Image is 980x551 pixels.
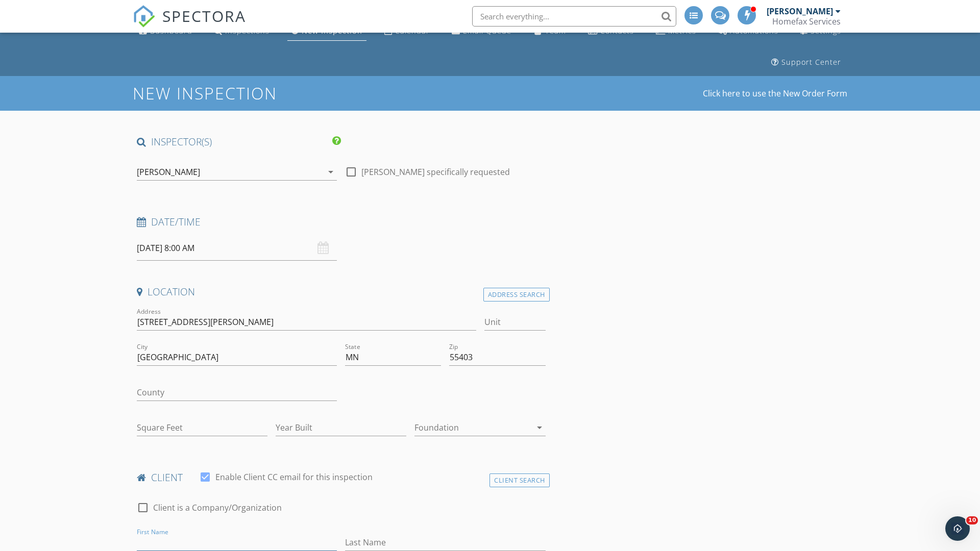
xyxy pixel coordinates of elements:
[767,6,833,16] div: [PERSON_NAME]
[489,473,550,487] div: Client Search
[472,6,676,27] input: Search everything...
[133,84,359,102] h1: New Inspection
[781,57,841,67] div: Support Center
[772,16,841,27] div: Homefax Services
[483,288,550,302] div: Address Search
[767,53,845,72] a: Support Center
[137,236,337,261] input: Select date
[137,135,341,148] h4: INSPECTOR(S)
[137,167,200,177] div: [PERSON_NAME]
[945,516,970,541] iframe: Intercom live chat
[533,421,546,434] i: arrow_drop_down
[215,472,373,482] label: Enable Client CC email for this inspection
[137,285,546,298] h4: Location
[133,5,155,28] img: The Best Home Inspection Software - Spectora
[361,167,510,177] label: [PERSON_NAME] specifically requested
[137,215,546,229] h4: Date/Time
[153,503,282,513] label: Client is a Company/Organization
[966,516,978,524] span: 10
[137,471,546,484] h4: client
[703,89,847,97] a: Click here to use the New Order Form
[162,5,246,27] span: SPECTORA
[325,166,337,178] i: arrow_drop_down
[133,14,246,35] a: SPECTORA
